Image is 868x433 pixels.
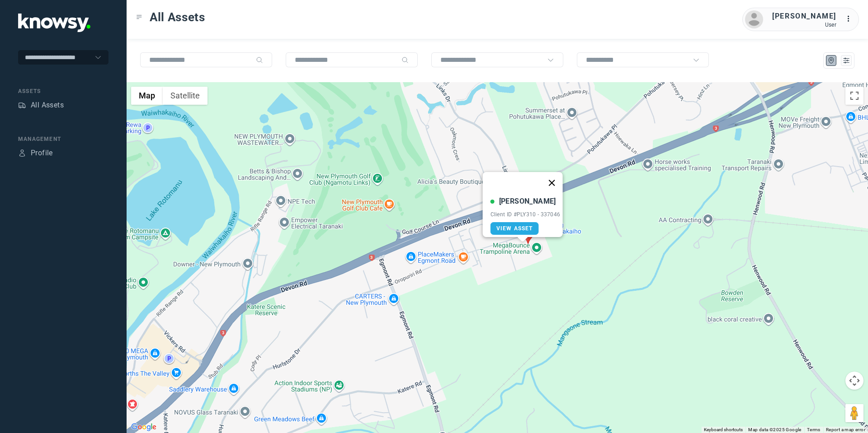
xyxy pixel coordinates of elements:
div: Search [401,56,409,64]
a: AssetsAll Assets [18,100,64,111]
tspan: ... [846,15,855,22]
div: Assets [18,87,108,95]
div: Toggle Menu [136,14,142,20]
span: Map data ©2025 Google [748,427,801,432]
span: View Asset [496,225,533,232]
img: Google [129,421,159,433]
div: Map [827,56,835,65]
img: avatar.png [745,10,763,28]
button: Close [541,172,562,194]
div: Management [18,135,108,143]
a: ProfileProfile [18,148,53,158]
div: Assets [18,101,26,109]
a: View Asset [491,222,539,235]
div: : [845,14,856,26]
div: [PERSON_NAME] [499,196,556,207]
div: All Assets [31,100,64,111]
button: Show street map [131,87,163,105]
div: : [845,14,856,24]
div: Profile [31,148,53,158]
button: Toggle fullscreen view [845,87,863,105]
a: Report a map error [826,427,865,432]
button: Map camera controls [845,372,863,390]
div: Client ID #PLY310 - 337046 [491,211,561,218]
div: List [842,56,850,65]
div: Search [256,56,263,64]
div: [PERSON_NAME] [772,11,836,22]
img: Application Logo [18,14,90,32]
button: Drag Pegman onto the map to open Street View [845,404,863,422]
a: Open this area in Google Maps (opens a new window) [129,421,159,433]
button: Show satellite imagery [163,87,208,105]
span: All Assets [150,9,205,25]
button: Keyboard shortcuts [704,427,743,433]
a: Terms (opens in new tab) [807,427,821,432]
div: User [772,22,836,28]
div: Profile [18,149,26,157]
